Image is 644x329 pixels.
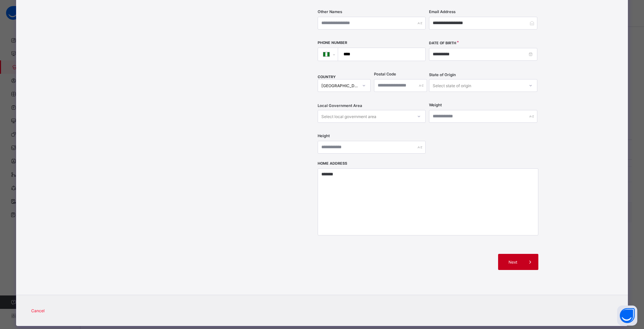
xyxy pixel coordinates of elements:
div: Select local government area [321,110,376,123]
span: COUNTRY [318,75,336,79]
label: Weight [429,103,442,107]
label: Height [318,133,330,138]
label: Date of Birth [429,41,456,45]
label: Email Address [429,9,455,14]
label: Postal Code [374,72,396,76]
label: Phone Number [318,41,347,45]
label: Home Address [318,161,347,166]
span: State of Origin [429,72,456,77]
button: Open asap [617,306,637,326]
span: Local Government Area [318,103,362,108]
span: Cancel [31,308,45,313]
label: Other Names [318,9,342,14]
span: Next [503,260,522,265]
div: [GEOGRAPHIC_DATA] [321,83,358,88]
div: Select state of origin [433,79,471,92]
